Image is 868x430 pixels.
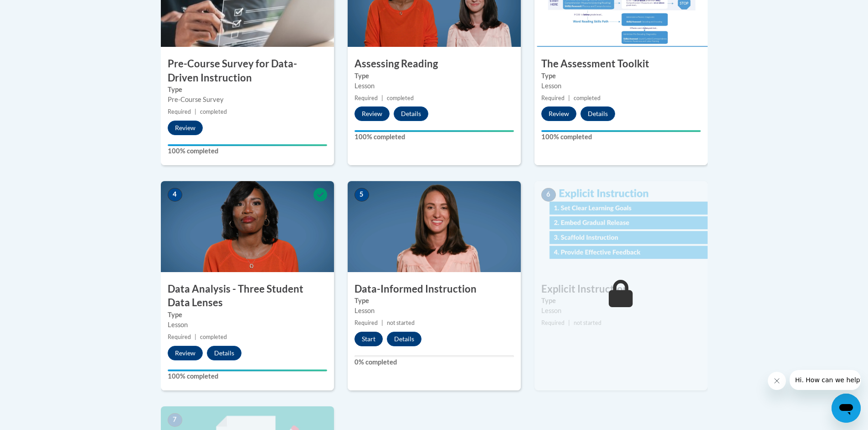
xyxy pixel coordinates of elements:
[574,319,601,326] span: not started
[534,181,708,272] img: Course Image
[200,334,227,340] span: completed
[354,296,514,306] label: Type
[541,81,701,91] div: Lesson
[354,357,514,367] label: 0% completed
[168,108,191,115] span: Required
[790,370,861,390] iframe: Message from company
[161,282,334,310] h3: Data Analysis - Three Student Data Lenses
[381,319,383,326] span: |
[354,81,514,91] div: Lesson
[168,310,327,320] label: Type
[354,319,378,326] span: Required
[568,95,570,101] span: |
[381,95,383,101] span: |
[768,372,786,390] iframe: Close message
[580,106,615,121] button: Details
[354,106,390,121] button: Review
[168,95,327,105] div: Pre-Course Survey
[195,108,196,115] span: |
[541,296,701,306] label: Type
[168,188,182,202] span: 4
[541,319,565,326] span: Required
[354,188,369,202] span: 5
[574,95,601,101] span: completed
[387,332,421,346] button: Details
[541,106,576,121] button: Review
[5,6,74,14] span: Hi. How can we help?
[348,181,521,272] img: Course Image
[348,282,521,296] h3: Data-Informed Instruction
[541,71,701,81] label: Type
[354,71,514,81] label: Type
[541,306,701,316] div: Lesson
[348,57,521,71] h3: Assessing Reading
[354,95,378,101] span: Required
[161,181,334,272] img: Course Image
[200,108,227,115] span: completed
[354,130,514,132] div: Your progress
[168,413,182,427] span: 7
[168,146,327,156] label: 100% completed
[541,188,556,202] span: 6
[168,144,327,146] div: Your progress
[541,132,701,142] label: 100% completed
[832,394,861,423] iframe: Button to launch messaging window
[207,346,241,360] button: Details
[168,121,203,135] button: Review
[568,319,570,326] span: |
[168,334,191,340] span: Required
[354,332,383,346] button: Start
[354,132,514,142] label: 100% completed
[534,57,708,71] h3: The Assessment Toolkit
[168,320,327,330] div: Lesson
[354,306,514,316] div: Lesson
[541,95,565,101] span: Required
[394,106,428,121] button: Details
[161,57,334,85] h3: Pre-Course Survey for Data-Driven Instruction
[195,334,196,340] span: |
[541,130,701,132] div: Your progress
[168,371,327,381] label: 100% completed
[168,369,327,371] div: Your progress
[387,319,415,326] span: not started
[534,282,708,296] h3: Explicit Instruction
[168,85,327,95] label: Type
[168,346,203,360] button: Review
[387,95,414,101] span: completed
